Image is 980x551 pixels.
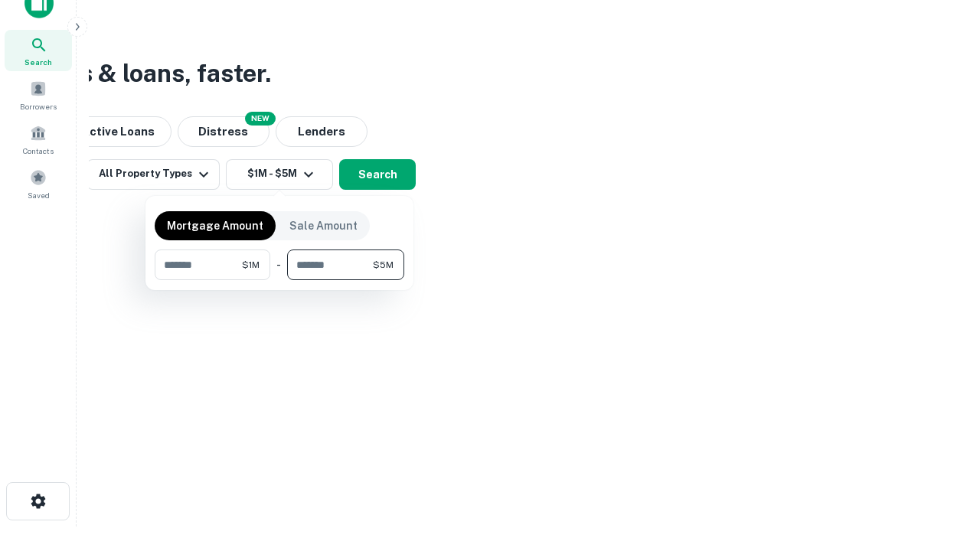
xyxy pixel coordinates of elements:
[167,217,263,234] p: Mortgage Amount
[289,217,358,234] p: Sale Amount
[373,258,394,272] span: $5M
[242,258,260,272] span: $1M
[276,249,281,280] div: -
[903,429,980,502] iframe: Chat Widget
